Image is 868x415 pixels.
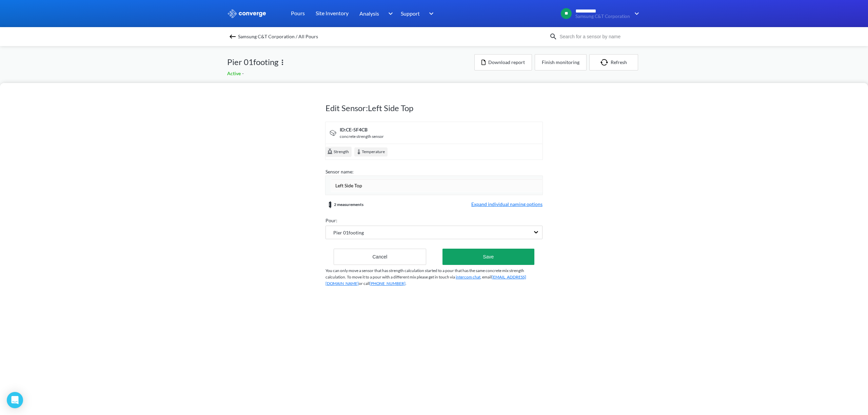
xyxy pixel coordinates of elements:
div: Temperature [354,147,388,157]
span: Pier 01footing [326,229,364,236]
img: backspace.svg [229,33,237,41]
div: Pour: [325,217,542,224]
span: Analysis [359,9,379,18]
span: Support [401,9,420,18]
img: cube.svg [327,148,333,154]
span: Strength [333,149,349,155]
div: concrete strength sensor [340,133,384,140]
a: intercom chat [456,274,480,279]
h1: Edit Sensor: Left Side Top [325,103,542,113]
img: downArrow.svg [425,9,435,18]
p: You can only move a sensor that has strength calculation started to a pour that has the same conc... [325,268,542,287]
a: [PHONE_NUMBER] [370,281,406,286]
img: icon-search.svg [549,33,557,41]
img: downArrow.svg [630,9,641,18]
img: measurements-group.svg [325,201,334,209]
div: Sensor name: [325,168,542,175]
img: temperature.svg [356,149,362,155]
img: signal-icon.svg [329,129,337,137]
span: Samsung C&T Corporation [575,14,630,19]
span: Samsung C&T Corporation / All Pours [238,32,318,41]
div: Open Intercom Messenger [7,392,23,408]
div: 2 measurements [325,201,363,209]
button: Cancel [334,249,426,265]
button: Save [442,249,534,265]
div: ID: CE-5F4CB [340,126,384,133]
span: Expand individual naming options [471,201,542,209]
img: downArrow.svg [384,9,395,18]
input: Search for a sensor by name [557,33,639,40]
img: logo_ewhite.svg [227,9,267,18]
a: [EMAIL_ADDRESS][DOMAIN_NAME] [325,274,526,286]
